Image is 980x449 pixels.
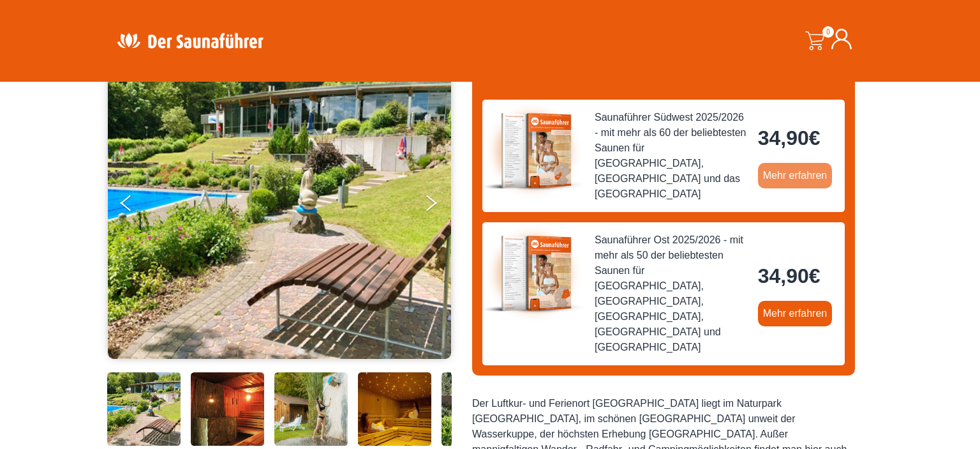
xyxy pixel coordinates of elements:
[758,264,820,287] bdi: 34,90
[758,126,820,149] bdi: 34,90
[482,222,584,324] img: der-saunafuehrer-2025-ost.jpg
[809,126,820,149] span: €
[758,301,833,326] a: Mehr erfahren
[822,26,834,38] span: 0
[482,100,584,202] img: der-saunafuehrer-2025-suedwest.jpg
[809,264,820,287] span: €
[121,190,152,222] button: Previous
[424,190,456,222] button: Next
[595,110,748,202] span: Saunaführer Südwest 2025/2026 - mit mehr als 60 der beliebtesten Saunen für [GEOGRAPHIC_DATA], [G...
[595,232,748,355] span: Saunaführer Ost 2025/2026 - mit mehr als 50 der beliebtesten Saunen für [GEOGRAPHIC_DATA], [GEOGR...
[758,163,833,188] a: Mehr erfahren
